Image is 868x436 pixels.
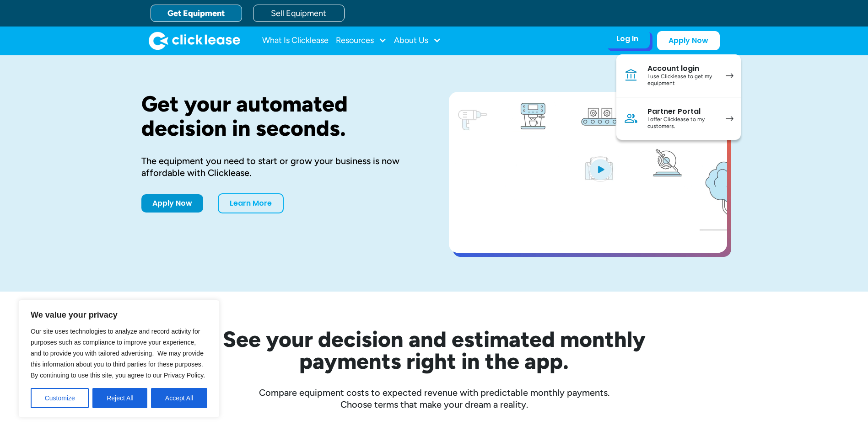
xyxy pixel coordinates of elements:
a: Apply Now [657,31,720,50]
a: Partner PortalI offer Clicklease to my customers. [616,97,741,140]
a: Account loginI use Clicklease to get my equipment [616,54,741,97]
a: Sell Equipment [253,5,345,22]
div: Log In [616,34,638,43]
div: Resources [336,32,387,50]
a: What Is Clicklease [262,32,329,50]
button: Reject All [92,388,147,408]
h2: See your decision and estimated monthly payments right in the app. [178,328,690,372]
img: Clicklease logo [149,32,240,50]
a: Learn More [218,193,284,213]
div: Partner Portal [647,107,717,116]
a: home [149,32,240,50]
img: Person icon [624,111,638,126]
div: I offer Clicklease to my customers. [647,116,717,130]
img: arrow [726,116,733,121]
div: Account login [647,64,717,73]
button: Accept All [151,388,207,408]
a: open lightbox [449,92,727,253]
span: Our site uses technologies to analyze and record activity for purposes such as compliance to impr... [31,328,205,379]
div: The equipment you need to start or grow your business is now affordable with Clicklease. [141,155,420,179]
p: We value your privacy [31,309,207,320]
div: Compare equipment costs to expected revenue with predictable monthly payments. Choose terms that ... [141,387,727,410]
button: Customize [31,388,89,408]
div: I use Clicklease to get my equipment [647,73,717,87]
a: Apply Now [141,194,203,213]
img: Blue play button logo on a light blue circular background [588,156,613,182]
h1: Get your automated decision in seconds. [141,92,420,140]
a: Get Equipment [151,5,242,22]
img: Bank icon [624,68,638,83]
nav: Log In [616,54,741,140]
img: arrow [726,73,733,78]
div: We value your privacy [18,300,220,418]
div: About Us [394,32,441,50]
